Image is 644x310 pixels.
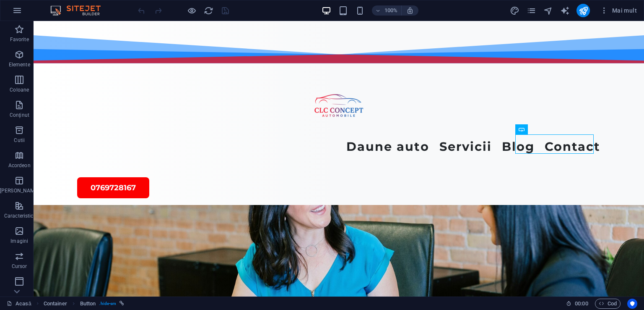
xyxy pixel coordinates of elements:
[203,5,213,16] button: reîncărcare
[384,7,397,13] font: 100%
[509,5,519,16] button: proiecta
[579,6,588,16] i: Publica
[12,263,27,269] font: Cursor
[627,299,637,309] button: Utilizator-centric
[14,137,25,143] font: Cutii
[16,300,31,307] font: Acasă
[10,112,29,118] font: Conţinut
[372,5,402,16] button: 100%
[10,238,28,244] font: Imagini
[119,301,124,306] i: This element is linked
[9,62,30,68] font: Elemente
[44,299,67,309] span: Click to select. Double-click to edit
[543,6,553,16] i: Navigator
[560,5,570,16] button: generator_de_text
[406,7,414,14] i: La redimensionare, nivelul de zoom se ajustează automat pentru a se potrivi dispozitivului ales.
[44,299,124,309] nav: pesmet
[10,87,29,93] font: Coloane
[608,300,617,307] font: Cod
[597,4,640,17] button: Mai mult
[10,37,29,42] font: Favorite
[566,299,588,309] h6: Durata sesiunii
[187,5,197,16] button: Faceți clic aici pentru a părăsi modul de previzualizare și a continua editarea
[543,5,553,16] button: navigator
[7,299,31,309] a: Faceți clic pentru a anula selecția. Faceți dublu clic pentru a deschide Pagini
[595,299,621,309] button: Cod
[527,6,536,16] i: Pagini (Ctrl+Alt+S)
[57,162,102,171] span: 0769728167
[99,299,116,309] span: . hide-sm
[44,156,116,177] a: 0769728167
[612,7,637,14] font: Mai mult
[80,299,96,309] span: Click to select. Double-click to edit
[510,6,519,16] i: Design (Ctrl+Alt+Y)
[8,163,31,168] font: Acordeon
[575,300,588,307] font: 00:00
[526,5,536,16] button: pagini
[560,6,570,16] i: Scriitor cu inteligență artificială
[4,213,35,219] font: Caracteristici
[576,4,590,17] button: publica
[48,5,111,16] img: Sigla editorului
